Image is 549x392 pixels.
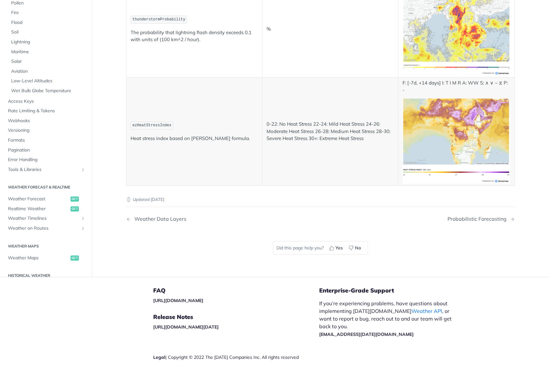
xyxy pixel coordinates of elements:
[8,77,87,86] a: Low-Level Altitudes
[126,216,293,222] a: Previous Page: Weather Data Layers
[8,147,86,153] span: Pagination
[11,78,86,85] span: Low-Level Altitudes
[11,49,86,55] span: Maritime
[71,206,79,211] span: get
[11,39,86,45] span: Lightning
[8,128,86,134] span: Versioning
[5,155,87,165] a: Error Handling
[71,196,79,202] span: get
[8,108,86,114] span: Rate Limiting & Tokens
[131,135,258,142] p: Heat stress index based on [PERSON_NAME] formula.
[8,67,87,76] a: Aviation
[131,216,186,222] div: Weather Data Layers
[5,214,87,224] a: Weather TimelinesShow subpages for Weather Timelines
[402,137,510,144] span: Expand image
[402,32,510,38] span: Expand image
[327,243,346,253] button: Yes
[5,243,87,249] h2: Weather Maps
[5,145,87,155] a: Pagination
[8,166,79,173] span: Tools & Libraries
[355,245,361,251] span: No
[11,10,86,16] span: Fire
[80,216,86,221] button: Show subpages for Weather Timelines
[5,116,87,126] a: Webhooks
[126,210,515,228] nav: Pagination Controls
[132,17,185,22] span: thunderstormProbability
[132,123,171,128] span: ezHeatStressIndex
[319,331,414,337] a: [EMAIL_ADDRESS][DATE][DOMAIN_NAME]
[8,57,87,66] a: Solar
[11,68,86,75] span: Aviation
[5,204,87,214] a: Realtime Weatherget
[346,243,365,253] button: No
[273,241,368,255] div: Did this page help you?
[8,196,69,202] span: Weather Forecast
[5,184,87,190] h2: Weather Forecast & realtime
[153,287,319,294] h5: FAQ
[131,29,258,43] p: The probability that lightning flash density exceeds 0.1 with units of (100 km^2 / hour).
[5,126,87,136] a: Versioning
[402,79,510,94] p: F: [-7d, +14 days] I: T I M R A: WW S: ∧ ∨ ~ ⧖ P: -
[11,19,86,26] span: Flood
[5,253,87,263] a: Weather Mapsget
[153,354,165,360] a: Legal
[5,136,87,145] a: Formats
[153,324,219,330] a: [URL][DOMAIN_NAME][DATE]
[8,37,87,47] a: Lightning
[267,26,394,33] p: %
[153,298,203,303] a: [URL][DOMAIN_NAME]
[5,97,87,106] a: Access Keys
[8,8,87,18] a: Fire
[447,216,515,222] a: Next Page: Probabilistic Forecasting
[5,106,87,116] a: Rate Limiting & Tokens
[8,98,86,105] span: Access Keys
[8,118,86,124] span: Webhooks
[11,88,86,94] span: Wet Bulb Globe Temperature
[11,58,86,65] span: Solar
[11,29,86,36] span: Soil
[5,165,87,174] a: Tools & LibrariesShow subpages for Tools & Libraries
[153,313,319,321] h5: Release Notes
[80,226,86,231] button: Show subpages for Weather on Routes
[8,47,87,57] a: Maritime
[335,245,343,251] span: Yes
[71,255,79,261] span: get
[8,225,79,232] span: Weather on Routes
[8,157,86,163] span: Error Handling
[267,121,394,142] p: 0-22: No Heat Stress 22-24: Mild Heat Stress 24-26: Moderate Heat Stress 26-28: Medium Heat Stres...
[5,194,87,204] a: Weather Forecastget
[5,224,87,233] a: Weather on RoutesShow subpages for Weather on Routes
[447,216,510,222] div: Probabilistic Forecasting
[8,18,87,27] a: Flood
[319,300,458,338] p: If you’re experiencing problems, have questions about implementing [DATE][DOMAIN_NAME] , or want ...
[8,137,86,144] span: Formats
[8,255,69,261] span: Weather Maps
[8,216,79,222] span: Weather Timelines
[8,28,87,37] a: Soil
[126,196,515,203] p: Updated [DATE]
[319,287,469,294] h5: Enterprise-Grade Support
[411,308,442,314] a: Weather API
[8,206,69,212] span: Realtime Weather
[8,86,87,96] a: Wet Bulb Globe Temperature
[153,354,319,360] div: | Copyright © 2022 The [DATE] Companies Inc. All rights reserved
[5,273,87,278] h2: Historical Weather
[80,167,86,172] button: Show subpages for Tools & Libraries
